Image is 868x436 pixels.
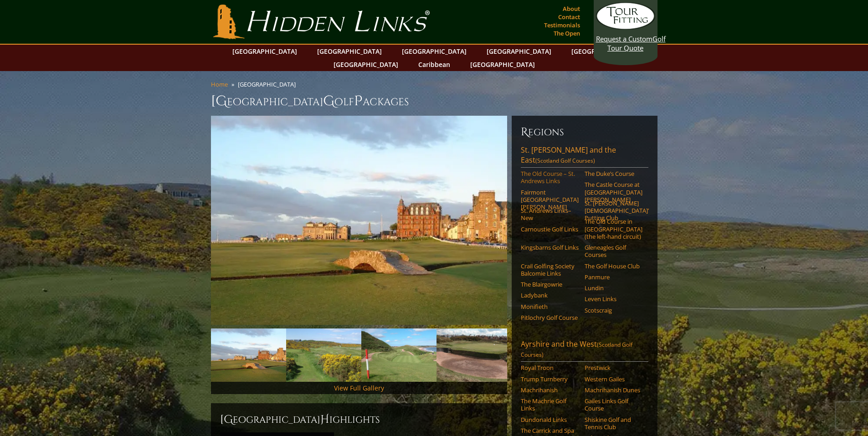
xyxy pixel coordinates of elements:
[521,170,579,185] a: The Old Course – St. Andrews Links
[320,412,329,427] span: H
[596,2,655,52] a: Request a CustomGolf Tour Quote
[329,58,403,71] a: [GEOGRAPHIC_DATA]
[238,80,299,88] li: [GEOGRAPHIC_DATA]
[556,10,582,23] a: Contact
[521,427,579,434] a: The Carrick and Spa
[521,314,579,321] a: Pitlochry Golf Course
[585,244,642,259] a: Gleneagles Golf Courses
[585,397,642,412] a: Gailes Links Golf Course
[211,92,657,110] h1: [GEOGRAPHIC_DATA] olf ackages
[521,386,579,394] a: Machrihanish
[521,303,579,310] a: Monifieth
[313,45,386,58] a: [GEOGRAPHIC_DATA]
[466,58,539,71] a: [GEOGRAPHIC_DATA]
[521,416,579,423] a: Dundonald Links
[535,157,595,164] span: (Scotland Golf Courses)
[482,45,556,58] a: [GEOGRAPHIC_DATA]
[521,341,632,359] span: (Scotland Golf Courses)
[334,384,384,392] a: View Full Gallery
[521,207,579,222] a: St. Andrews Links–New
[323,92,334,110] span: G
[521,189,579,211] a: Fairmont [GEOGRAPHIC_DATA][PERSON_NAME]
[414,58,455,71] a: Caribbean
[228,45,302,58] a: [GEOGRAPHIC_DATA]
[585,181,642,203] a: The Castle Course at [GEOGRAPHIC_DATA][PERSON_NAME]
[521,339,648,362] a: Ayrshire and the West(Scotland Golf Courses)
[585,218,642,240] a: The Old Course in [GEOGRAPHIC_DATA] (the left-hand circuit)
[585,273,642,281] a: Panmure
[521,292,579,299] a: Ladybank
[585,307,642,314] a: Scotscraig
[560,2,582,15] a: About
[585,364,642,371] a: Prestwick
[521,125,648,139] h6: Regions
[521,397,579,412] a: The Machrie Golf Links
[585,295,642,303] a: Leven Links
[585,416,642,431] a: Shiskine Golf and Tennis Club
[521,364,579,371] a: Royal Troon
[521,226,579,233] a: Carnoustie Golf Links
[585,200,642,222] a: St. [PERSON_NAME] [DEMOGRAPHIC_DATA]’ Putting Club
[585,262,642,270] a: The Golf House Club
[585,284,642,292] a: Lundin
[596,34,652,43] span: Request a Custom
[220,412,498,427] h2: [GEOGRAPHIC_DATA] ighlights
[354,92,363,110] span: P
[521,244,579,251] a: Kingsbarns Golf Links
[521,281,579,288] a: The Blairgowrie
[521,375,579,383] a: Trump Turnberry
[521,262,579,277] a: Crail Golfing Society Balcomie Links
[521,145,648,168] a: St. [PERSON_NAME] and the East(Scotland Golf Courses)
[585,170,642,177] a: The Duke’s Course
[542,19,582,31] a: Testimonials
[585,386,642,394] a: Machrihanish Dunes
[551,27,582,40] a: The Open
[567,45,641,58] a: [GEOGRAPHIC_DATA]
[585,375,642,383] a: Western Gailes
[211,80,228,88] a: Home
[397,45,471,58] a: [GEOGRAPHIC_DATA]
